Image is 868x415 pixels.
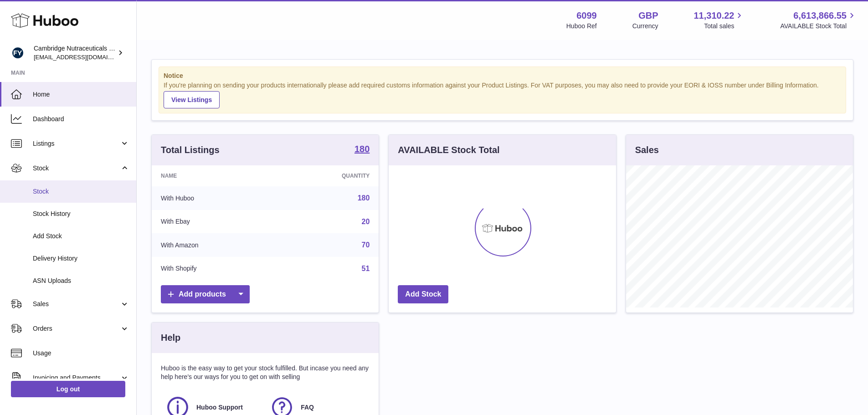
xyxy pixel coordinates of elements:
[152,233,276,257] td: With Amazon
[354,144,370,154] strong: 180
[11,381,125,397] a: Log out
[358,194,370,202] a: 180
[33,187,129,196] span: Stock
[33,277,129,285] span: ASN Uploads
[33,254,129,263] span: Delivery History
[693,10,734,22] span: 11,310.22
[33,115,129,123] span: Dashboard
[161,364,370,381] p: Huboo is the easy way to get your stock fulfilled. But incase you need any help here's our ways f...
[33,300,120,308] span: Sales
[635,144,659,156] h3: Sales
[33,374,120,382] span: Invoicing and Payments
[576,10,597,22] strong: 6099
[34,44,116,61] div: Cambridge Nutraceuticals Ltd
[780,10,857,31] a: 6,613,866.55 AVAILABLE Stock Total
[301,403,314,412] span: FAQ
[362,241,370,249] a: 70
[164,72,841,80] strong: Notice
[566,22,597,31] div: Huboo Ref
[152,165,276,186] th: Name
[152,257,276,281] td: With Shopify
[161,144,220,156] h3: Total Listings
[33,164,120,173] span: Stock
[161,332,180,344] h3: Help
[693,10,745,31] a: 11,310.22 Total sales
[398,285,448,304] a: Add Stock
[362,265,370,272] a: 51
[196,403,243,412] span: Huboo Support
[276,165,379,186] th: Quantity
[33,139,120,148] span: Listings
[164,91,220,108] a: View Listings
[33,210,129,218] span: Stock History
[161,285,250,304] a: Add products
[793,10,847,22] span: 6,613,866.55
[33,232,129,241] span: Add Stock
[164,81,841,108] div: If you're planning on sending your products internationally please add required customs informati...
[638,10,658,22] strong: GBP
[398,144,499,156] h3: AVAILABLE Stock Total
[33,324,120,333] span: Orders
[33,349,129,358] span: Usage
[632,22,658,31] div: Currency
[33,90,129,99] span: Home
[704,22,745,31] span: Total sales
[34,53,134,61] span: [EMAIL_ADDRESS][DOMAIN_NAME]
[152,210,276,234] td: With Ebay
[362,218,370,225] a: 20
[152,186,276,210] td: With Huboo
[11,46,25,60] img: huboo@camnutra.com
[780,22,857,31] span: AVAILABLE Stock Total
[354,144,370,155] a: 180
